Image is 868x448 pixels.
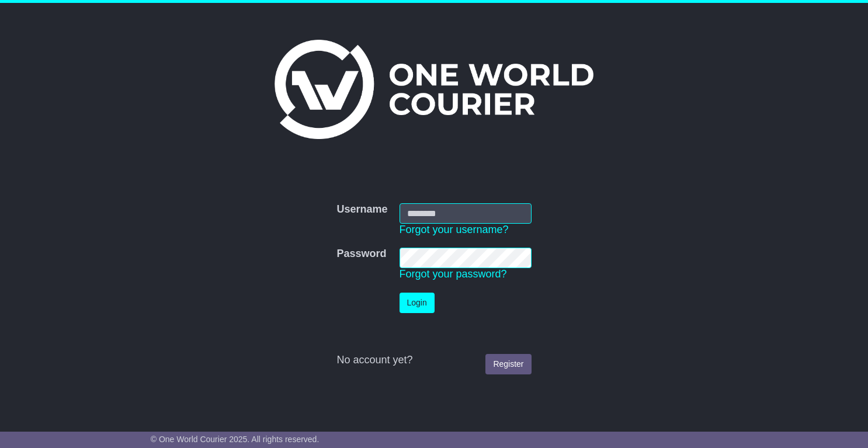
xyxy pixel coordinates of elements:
a: Register [485,354,531,374]
a: Forgot your username? [400,224,509,235]
div: No account yet? [336,354,531,367]
img: One World [275,40,593,139]
span: © One World Courier 2025. All rights reserved. [151,435,320,444]
button: Login [400,293,435,313]
a: Forgot your password? [400,268,507,280]
label: Password [336,248,386,261]
label: Username [336,203,387,216]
